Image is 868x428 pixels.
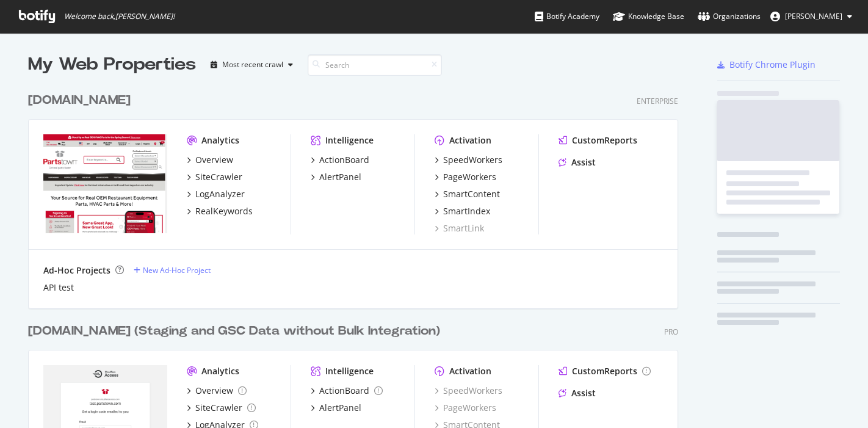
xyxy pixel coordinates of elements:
div: Ad-Hoc Projects [43,264,110,277]
div: Enterprise [637,96,678,106]
a: ActionBoard [311,154,369,166]
a: Assist [559,156,596,169]
div: LogAnalyzer [195,188,245,200]
div: CustomReports [572,365,637,377]
div: SiteCrawler [195,171,242,183]
div: Overview [195,154,233,166]
div: Intelligence [325,365,374,377]
div: ActionBoard [319,385,369,397]
a: AlertPanel [311,171,361,183]
a: LogAnalyzer [187,188,245,200]
span: murtaza ahmad [785,11,842,21]
a: [DOMAIN_NAME] (Staging and GSC Data without Bulk Integration) [28,322,445,340]
div: Intelligence [325,134,374,147]
div: [DOMAIN_NAME] (Staging and GSC Data without Bulk Integration) [28,322,440,340]
a: New Ad-Hoc Project [134,265,211,275]
div: Knowledge Base [613,10,684,23]
div: [DOMAIN_NAME] [28,92,131,109]
a: SmartLink [435,222,484,234]
a: SpeedWorkers [435,154,502,166]
div: Most recent crawl [222,61,283,68]
a: CustomReports [559,134,637,147]
div: AlertPanel [319,171,361,183]
a: PageWorkers [435,171,496,183]
div: Activation [449,365,491,377]
div: PageWorkers [443,171,496,183]
div: Analytics [201,365,239,377]
a: SmartContent [435,188,500,200]
div: Overview [195,385,233,397]
div: Assist [571,387,596,399]
a: API test [43,281,74,294]
a: SiteCrawler [187,402,256,414]
div: SpeedWorkers [443,154,502,166]
div: Activation [449,134,491,147]
a: PageWorkers [435,402,496,414]
a: SmartIndex [435,205,490,217]
a: Overview [187,154,233,166]
a: Assist [559,387,596,399]
div: Assist [571,156,596,169]
input: Search [308,54,442,76]
div: SmartContent [443,188,500,200]
div: SmartIndex [443,205,490,217]
div: New Ad-Hoc Project [143,265,211,275]
button: [PERSON_NAME] [761,7,862,26]
a: Botify Chrome Plugin [717,59,816,71]
a: ActionBoard [311,385,383,397]
div: AlertPanel [319,402,361,414]
a: SiteCrawler [187,171,242,183]
a: Overview [187,385,247,397]
button: Most recent crawl [206,55,298,74]
div: My Web Properties [28,53,196,77]
div: ActionBoard [319,154,369,166]
div: Botify Chrome Plugin [729,59,816,71]
a: AlertPanel [311,402,361,414]
div: Pro [664,327,678,337]
div: CustomReports [572,134,637,147]
a: SpeedWorkers [435,385,502,397]
img: partstown.com [43,134,167,233]
a: [DOMAIN_NAME] [28,92,136,109]
a: RealKeywords [187,205,253,217]
a: CustomReports [559,365,651,377]
span: Welcome back, [PERSON_NAME] ! [64,12,175,21]
div: Analytics [201,134,239,147]
div: RealKeywords [195,205,253,217]
div: SiteCrawler [195,402,242,414]
div: Botify Academy [535,10,599,23]
div: Organizations [698,10,761,23]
